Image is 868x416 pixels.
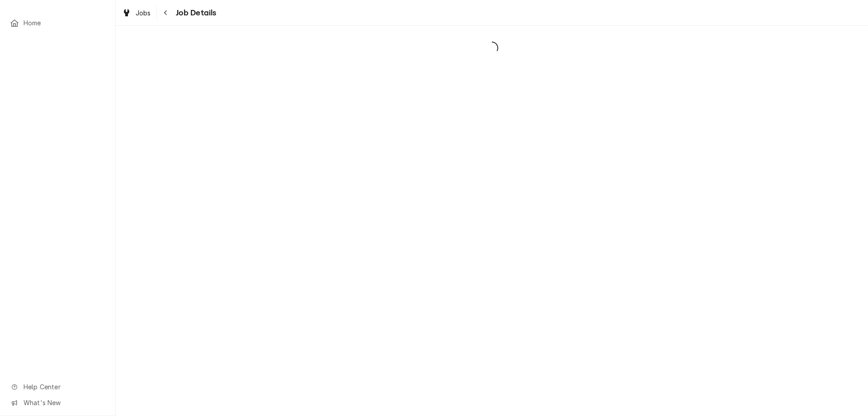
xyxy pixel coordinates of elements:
span: Jobs [136,8,151,18]
a: Go to Help Center [5,379,110,394]
span: Help Center [24,382,104,392]
a: Go to What's New [5,395,110,410]
span: Home [24,18,105,28]
span: Job Details [173,7,217,19]
a: Jobs [118,5,155,20]
span: What's New [24,398,104,407]
a: Home [5,15,110,30]
button: Navigate back [159,5,173,20]
span: Loading... [116,38,868,57]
